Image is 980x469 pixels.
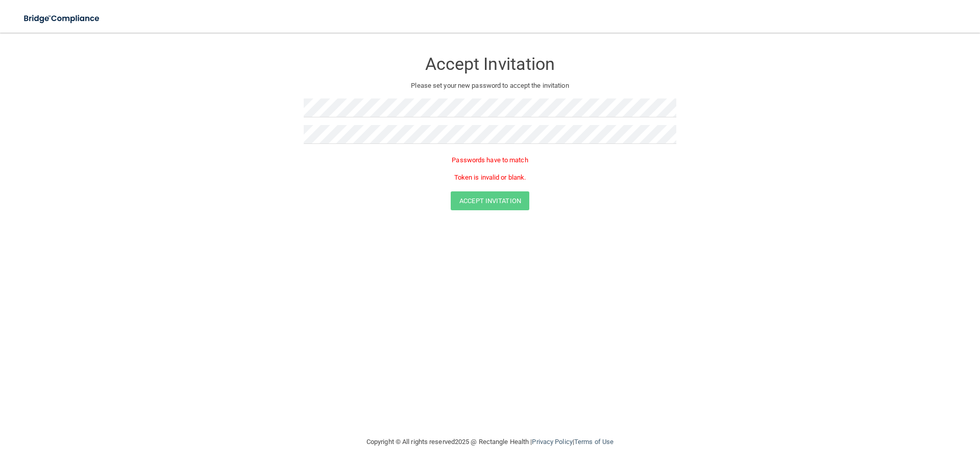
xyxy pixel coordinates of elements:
p: Please set your new password to accept the invitation [311,80,669,92]
a: Privacy Policy [532,438,572,446]
div: Copyright © All rights reserved 2025 @ Rectangle Health | | [304,426,676,458]
h3: Accept Invitation [304,55,676,73]
button: Accept Invitation [451,191,529,210]
p: Passwords have to match [304,154,676,166]
a: Terms of Use [574,438,614,446]
p: Token is invalid or blank. [304,171,676,184]
img: bridge_compliance_login_screen.278c3ca4.svg [15,8,109,29]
